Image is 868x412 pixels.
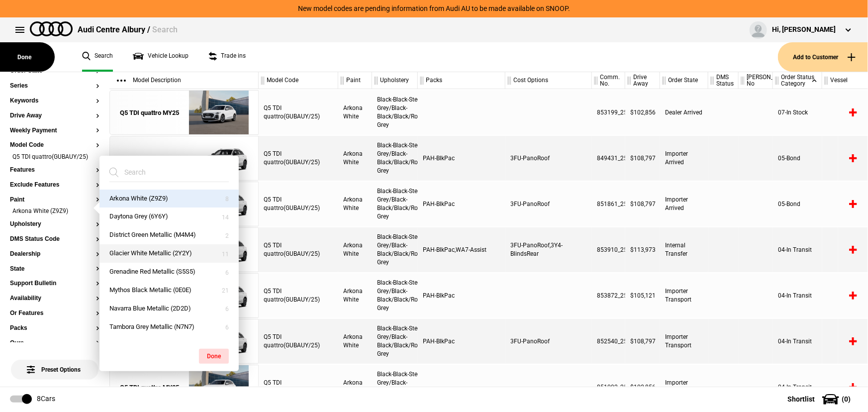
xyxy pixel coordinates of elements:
[10,207,99,217] li: Arkona White (Z9Z9)
[10,221,99,228] button: Upholstery
[592,365,625,410] div: 851092_25
[660,227,708,272] div: Internal Transfer
[30,21,73,36] img: audi.png
[10,127,99,142] section: Weekly Payment
[773,273,822,318] div: 04-In Transit
[78,24,178,35] div: Audi Centre Albury /
[10,236,99,243] button: DMS Status Code
[625,182,660,226] div: $108,797
[739,72,772,89] div: [PERSON_NAME] No
[372,227,418,272] div: Black-Black-Steel Grey/Black-Black/Black/Rock Grey
[10,167,99,174] button: Features
[660,182,708,226] div: Importer Arrived
[592,72,625,89] div: Comm. No.
[184,136,253,181] img: Audi_GUBAUY_25_FW_Z9Z9_3FU_PAH_6FJ_(Nadin:_3FU_6FJ_C56_PAH)_ext.png
[120,108,179,117] div: Q5 TDI quattro MY25
[10,98,99,112] section: Keywords
[592,136,625,181] div: 849431_25
[10,340,99,355] section: Ours
[109,163,217,181] input: Search
[99,263,239,281] button: Grenadine Red Metallic (S5S5)
[10,197,99,221] section: PaintArkona White (Z9Z9)
[773,182,822,226] div: 05-Bond
[10,325,99,340] section: Packs
[99,281,239,300] button: Mythos Black Metallic (0E0E)
[338,90,372,135] div: Arkona White
[772,387,868,412] button: Shortlist(0)
[660,365,708,410] div: Importer Transport
[120,154,179,163] div: Q5 TDI quattro MY25
[37,394,55,404] div: 8 Cars
[505,319,592,364] div: 3FU-PanoRoof
[115,136,184,181] a: Q5 TDI quattro MY25
[372,319,418,364] div: Black-Black-Steel Grey/Black-Black/Black/Rock Grey
[10,112,99,127] section: Drive Away
[10,295,99,310] section: Availability
[505,136,592,181] div: 3FU-PanoRoof
[99,336,239,355] button: Ultra Blue Metallic (6I6I)
[338,227,372,272] div: Arkona White
[10,266,99,281] section: State
[99,318,239,336] button: Tambora Grey Metallic (N7N7)
[10,83,99,98] section: Series
[259,182,338,226] div: Q5 TDI quattro(GUBAUY/25)
[592,227,625,272] div: 853910_25
[115,91,184,135] a: Q5 TDI quattro MY25
[10,182,99,197] section: Exclude Features
[625,273,660,318] div: $105,121
[418,319,505,364] div: PAH-BlkPac
[10,153,99,163] li: Q5 TDI quattro(GUBAUY/25)
[259,273,338,318] div: Q5 TDI quattro(GUBAUY/25)
[418,273,505,318] div: PAH-BlkPac
[10,280,99,295] section: Support Bulletin
[505,227,592,272] div: 3FU-PanoRoof,3Y4-BlindsRear
[338,365,372,410] div: Arkona White
[773,90,822,135] div: 07-In Stock
[10,266,99,273] button: State
[592,90,625,135] div: 853199_25
[592,319,625,364] div: 852540_25
[82,42,113,72] a: Search
[10,236,99,251] section: DMS Status Code
[773,136,822,181] div: 05-Bond
[10,251,99,266] section: Dealership
[99,300,239,318] button: Navarra Blue Metallic (2D2D)
[372,72,417,89] div: Upholstery
[505,182,592,226] div: 3FU-PanoRoof
[338,136,372,181] div: Arkona White
[10,142,99,149] button: Model Code
[660,72,708,89] div: Order State
[625,319,660,364] div: $108,797
[10,68,99,83] section: Order State
[10,127,99,134] button: Weekly Payment
[372,273,418,318] div: Black-Black-Steel Grey/Black-Black/Black/Rock Grey
[418,227,505,272] div: PAH-BlkPac,WA7-Assist
[10,310,99,325] section: Or Features
[10,167,99,182] section: Features
[10,310,99,317] button: Or Features
[660,136,708,181] div: Importer Arrived
[660,90,708,135] div: Dealer Arrived
[372,182,418,226] div: Black-Black-Steel Grey/Black-Black/Black/Rock Grey
[372,365,418,410] div: Black-Black-Steel Grey/Black-Black/Black/Rock Grey
[10,295,99,302] button: Availability
[625,365,660,410] div: $102,856
[120,383,179,392] div: Q5 TDI quattro MY25
[10,112,99,119] button: Drive Away
[773,365,822,410] div: 04-In Transit
[372,136,418,181] div: Black-Black-Steel Grey/Black-Black/Black/Rock Grey
[773,319,822,364] div: 04-In Transit
[338,72,372,89] div: Paint
[259,136,338,181] div: Q5 TDI quattro(GUBAUY/25)
[338,273,372,318] div: Arkona White
[772,25,836,35] div: Hi, [PERSON_NAME]
[259,319,338,364] div: Q5 TDI quattro(GUBAUY/25)
[109,72,258,89] div: Model Description
[773,72,822,89] div: Order Status Category
[29,354,81,373] span: Preset Options
[99,190,239,208] button: Arkona White (Z9Z9)
[592,182,625,226] div: 851861_25
[592,273,625,318] div: 853872_25
[372,90,418,135] div: Black-Black-Steel Grey/Black-Black/Black/Rock Grey
[259,72,338,89] div: Model Code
